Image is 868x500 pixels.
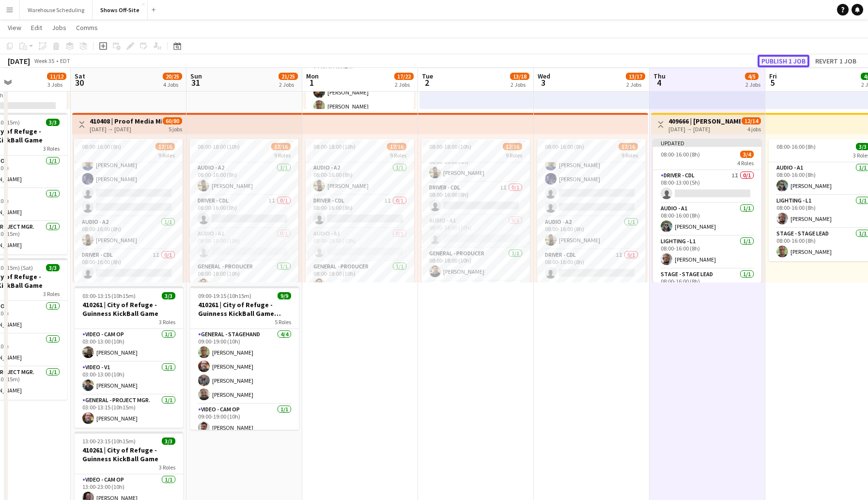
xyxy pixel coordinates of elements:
[75,286,183,428] app-job-card: 03:00-13:15 (10h15m)3/3410261 | City of Refuge - Guinness KickBall Game3 RolesVideo - Cam Op1/103...
[395,81,413,88] div: 2 Jobs
[811,55,860,67] button: Revert 1 job
[537,127,646,217] app-card-role: 08:00-12:00 (4h)[PERSON_NAME][PERSON_NAME][PERSON_NAME]
[169,125,182,133] div: 5 jobs
[75,300,183,318] h3: 410261 | City of Refuge - Guinness KickBall Game
[421,139,530,282] app-job-card: 08:00-18:00 (10h)12/169 RolesAudio - A21/108:00-16:00 (8h)[PERSON_NAME]Driver - CDL1I0/108:00-16:...
[190,195,298,228] app-card-role: Driver - CDL1I0/108:00-16:00 (8h)
[776,143,816,150] span: 08:00-16:00 (8h)
[190,329,299,404] app-card-role: General - Stagehand4/409:00-19:00 (10h)[PERSON_NAME][PERSON_NAME][PERSON_NAME][PERSON_NAME]
[74,127,183,217] app-card-role: 08:00-12:00 (4h)[PERSON_NAME][PERSON_NAME][PERSON_NAME]
[619,143,638,150] span: 12/16
[745,81,760,88] div: 2 Jobs
[60,57,70,64] div: EDT
[626,73,645,80] span: 13/17
[653,170,761,203] app-card-role: Driver - CDL1I0/108:00-13:00 (5h)
[275,318,291,326] span: 5 Roles
[626,81,645,88] div: 2 Jobs
[74,139,183,282] div: 08:00-16:00 (8h)12/169 Roles08:00-12:00 (4h)[PERSON_NAME][PERSON_NAME][PERSON_NAME] Audio - A21/1...
[31,23,42,32] span: Edit
[189,77,202,88] span: 31
[306,139,414,282] app-job-card: 08:00-18:00 (10h)12/169 RolesAudio - A21/108:00-16:00 (8h)[PERSON_NAME]Driver - CDL1I0/108:00-16:...
[313,143,356,150] span: 08:00-18:00 (10h)
[653,72,666,80] span: Thu
[668,125,741,133] div: [DATE] → [DATE]
[90,117,162,125] h3: 410408 | Proof Media Mix - Virgin Cruise 2025
[74,250,183,282] app-card-role: Driver - CDL1I0/108:00-16:00 (8h)
[20,0,93,19] button: Warehouse Scheduling
[43,290,60,297] span: 3 Roles
[537,139,646,282] app-job-card: 08:00-16:00 (8h)12/169 Roles08:00-12:00 (4h)[PERSON_NAME][PERSON_NAME][PERSON_NAME] Audio - A21/1...
[155,143,175,150] span: 12/16
[394,73,414,80] span: 17/22
[536,77,550,88] span: 3
[198,292,251,299] span: 09:00-19:15 (10h15m)
[422,72,433,80] span: Tue
[82,143,121,150] span: 08:00-16:00 (8h)
[306,72,319,80] span: Mon
[387,143,406,150] span: 12/16
[162,437,175,445] span: 3/3
[158,152,175,159] span: 9 Roles
[510,73,529,80] span: 13/18
[190,162,298,195] app-card-role: Audio - A21/108:00-16:00 (8h)[PERSON_NAME]
[421,182,530,215] app-card-role: Driver - CDL1I0/108:00-16:00 (8h)
[163,117,182,125] span: 60/80
[32,57,56,64] span: Week 35
[274,152,291,159] span: 9 Roles
[390,152,406,159] span: 9 Roles
[75,72,85,80] span: Sat
[279,81,297,88] div: 2 Jobs
[545,143,584,150] span: 08:00-16:00 (8h)
[668,117,741,125] h3: 409666 | [PERSON_NAME] Event
[27,21,46,34] a: Edit
[43,145,60,152] span: 3 Roles
[421,248,530,281] app-card-role: General - Producer1/108:00-18:00 (10h)[PERSON_NAME]
[758,55,809,67] button: Publish 1 job
[73,77,85,88] span: 30
[768,77,777,88] span: 5
[163,73,182,80] span: 20/25
[75,446,183,463] h3: 410261 | City of Refuge - Guinness KickBall Game
[72,21,102,34] a: Comms
[306,195,414,228] app-card-role: Driver - CDL1I0/108:00-16:00 (8h)
[421,215,530,248] app-card-role: Audio - A10/108:00-18:00 (10h)
[4,21,25,34] a: View
[653,236,761,269] app-card-role: Lighting - L11/108:00-16:00 (8h)[PERSON_NAME]
[661,151,700,158] span: 08:00-16:00 (8h)
[306,261,414,294] app-card-role: General - Producer1/108:00-18:00 (10h)[PERSON_NAME]
[747,125,761,133] div: 4 jobs
[305,77,319,88] span: 1
[271,143,291,150] span: 12/16
[8,56,30,66] div: [DATE]
[163,81,182,88] div: 4 Jobs
[306,228,414,261] app-card-role: Audio - A10/108:00-18:00 (10h)
[190,261,298,294] app-card-role: General - Producer1/108:00-18:00 (10h)[PERSON_NAME]
[506,152,522,159] span: 9 Roles
[190,286,299,430] app-job-card: 09:00-19:15 (10h15m)9/9410261 | City of Refuge - Guinness KickBall Game Load Out5 RolesGeneral - ...
[511,81,529,88] div: 2 Jobs
[75,362,183,395] app-card-role: Video - V11/103:00-13:00 (10h)[PERSON_NAME]
[420,77,433,88] span: 2
[653,269,761,302] app-card-role: Stage - Stage Lead1/108:00-16:00 (8h)
[538,72,550,80] span: Wed
[159,464,175,471] span: 3 Roles
[159,318,175,326] span: 3 Roles
[278,292,291,299] span: 9/9
[8,23,21,32] span: View
[75,329,183,362] app-card-role: Video - Cam Op1/103:00-13:00 (10h)[PERSON_NAME]
[279,73,298,80] span: 21/25
[46,264,60,271] span: 3/3
[190,72,202,80] span: Sun
[76,23,98,32] span: Comms
[742,117,761,125] span: 12/14
[75,395,183,428] app-card-role: General - Project Mgr.1/103:00-13:15 (10h15m)[PERSON_NAME]
[48,21,70,34] a: Jobs
[653,139,761,282] app-job-card: Updated08:00-16:00 (8h)3/44 RolesDriver - CDL1I0/108:00-13:00 (5h) Audio - A11/108:00-16:00 (8h)[...
[652,77,666,88] span: 4
[653,139,761,147] div: Updated
[190,404,299,437] app-card-role: Video - Cam Op1/109:00-19:00 (10h)[PERSON_NAME]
